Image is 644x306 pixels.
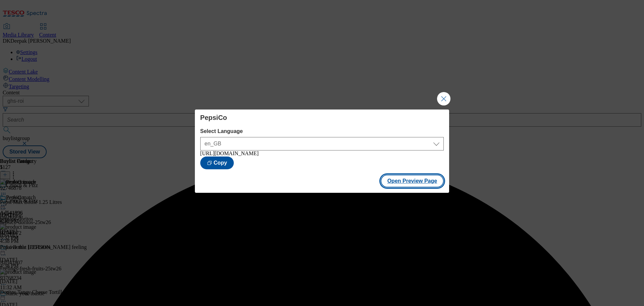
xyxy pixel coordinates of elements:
[381,175,444,187] button: Open Preview Page
[200,157,234,169] button: Copy
[195,110,449,193] div: Modal
[200,128,444,134] label: Select Language
[437,92,450,105] button: Close Modal
[200,114,444,122] h4: PepsiCo
[200,150,444,157] div: [URL][DOMAIN_NAME]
